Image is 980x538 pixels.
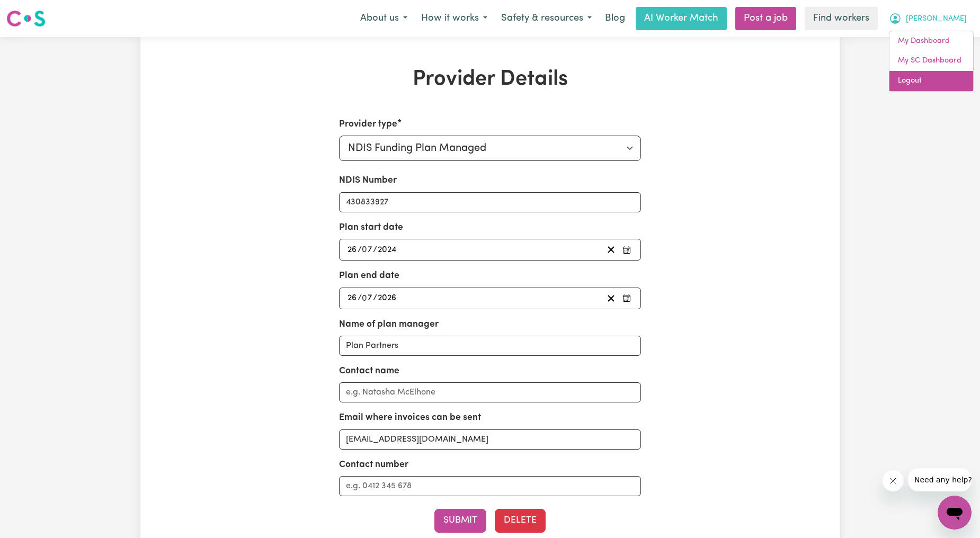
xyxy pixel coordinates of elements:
input: e.g. Natasha McElhone [339,382,642,402]
a: Blog [599,7,631,30]
input: -- [347,291,358,306]
button: Pick your plan start date [619,243,634,257]
span: 0 [362,246,367,254]
input: e.g. MyPlanManager Pty. Ltd. [339,336,642,356]
span: / [373,245,377,255]
span: Need any help? [6,7,64,16]
input: -- [362,291,373,306]
a: Careseekers logo [6,6,46,31]
label: Provider type [339,118,397,131]
button: My Account [882,7,974,30]
iframe: Close message [883,470,904,491]
a: Post a job [735,7,796,30]
button: Clear plan start date [603,243,619,257]
a: Logout [889,71,973,91]
label: Contact name [339,364,399,378]
label: Name of plan manager [339,318,439,331]
label: Contact number [339,458,408,472]
span: / [373,293,377,303]
div: My Account [889,31,974,92]
a: Find workers [805,7,878,30]
input: ---- [377,291,397,306]
button: How it works [414,7,494,30]
span: / [358,293,362,303]
input: ---- [377,243,398,257]
label: Email where invoices can be sent [339,411,481,425]
input: -- [347,243,358,257]
h1: Provider Details [263,67,717,92]
input: Enter your NDIS number [339,192,642,212]
span: 0 [362,294,367,302]
span: / [358,245,362,255]
button: Safety & resources [494,7,599,30]
a: My Dashboard [889,31,973,51]
input: -- [362,243,373,257]
button: Pick your plan end date [619,291,634,306]
label: Plan end date [339,269,399,283]
iframe: Message from company [908,468,972,491]
input: e.g. nat.mc@myplanmanager.com.au [339,429,642,450]
a: My SC Dashboard [889,51,973,71]
button: Submit [434,509,486,532]
a: AI Worker Match [636,7,727,30]
button: About us [353,7,414,30]
button: Clear plan end date [603,291,619,306]
img: Careseekers logo [6,9,46,28]
iframe: Button to launch messaging window [938,496,972,530]
button: Delete [495,509,546,532]
input: e.g. 0412 345 678 [339,476,642,496]
span: [PERSON_NAME] [906,13,967,25]
label: Plan start date [339,221,403,235]
label: NDIS Number [339,174,397,187]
